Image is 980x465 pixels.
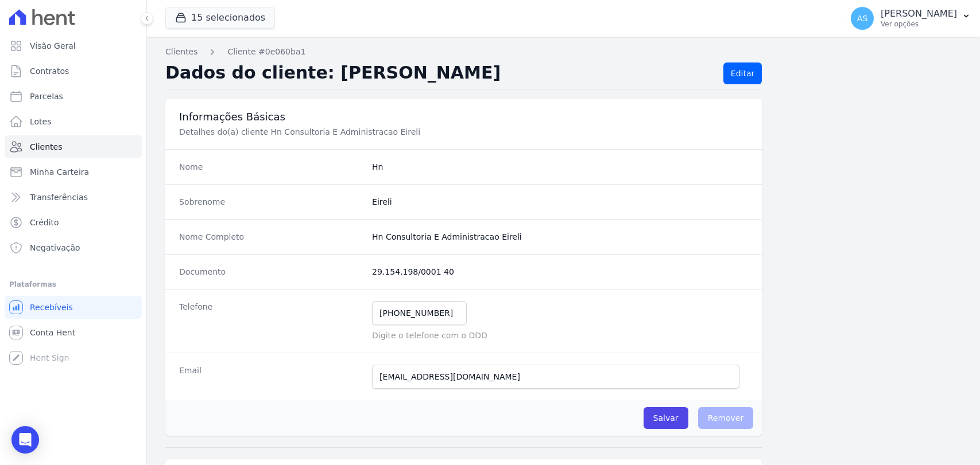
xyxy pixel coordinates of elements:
[30,91,63,102] span: Parcelas
[179,231,363,243] dt: Nome Completo
[372,266,749,278] dd: 29.154.198/0001 40
[30,166,89,178] span: Minha Carteira
[179,110,749,124] h3: Informações Básicas
[5,34,142,57] a: Visão Geral
[227,46,305,58] a: Cliente #0e060ba1
[30,302,73,313] span: Recebíveis
[30,192,88,203] span: Transferências
[5,161,142,183] a: Minha Carteira
[372,231,749,243] dd: Hn Consultoria E Administracao Eireli
[881,8,957,19] p: [PERSON_NAME]
[165,62,714,84] h2: Dados do cliente: [PERSON_NAME]
[372,196,749,208] dd: Eireli
[5,110,142,133] a: Lotes
[179,365,363,389] dt: Email
[5,321,142,344] a: Conta Hent
[698,407,754,429] span: Remover
[179,266,363,278] dt: Documento
[30,217,59,228] span: Crédito
[11,426,39,454] div: Open Intercom Messenger
[5,135,142,158] a: Clientes
[857,14,867,22] span: AS
[30,65,69,77] span: Contratos
[30,141,62,153] span: Clientes
[881,19,957,29] p: Ver opções
[179,161,363,173] dt: Nome
[5,85,142,108] a: Parcelas
[179,126,565,138] p: Detalhes do(a) cliente Hn Consultoria E Administracao Eireli
[5,236,142,259] a: Negativação
[5,211,142,234] a: Crédito
[5,296,142,319] a: Recebíveis
[179,196,363,208] dt: Sobrenome
[842,2,980,34] button: AS [PERSON_NAME] Ver opções
[30,242,80,253] span: Negativação
[165,46,962,58] nav: Breadcrumb
[165,7,275,29] button: 15 selecionados
[30,327,75,338] span: Conta Hent
[179,301,363,341] dt: Telefone
[5,186,142,209] a: Transferências
[644,407,688,429] input: Salvar
[165,46,197,58] a: Clientes
[5,60,142,83] a: Contratos
[30,116,52,127] span: Lotes
[372,330,749,341] p: Digite o telefone com o DDD
[372,161,749,173] dd: Hn
[9,278,137,291] div: Plataformas
[30,40,76,52] span: Visão Geral
[723,62,762,84] a: Editar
